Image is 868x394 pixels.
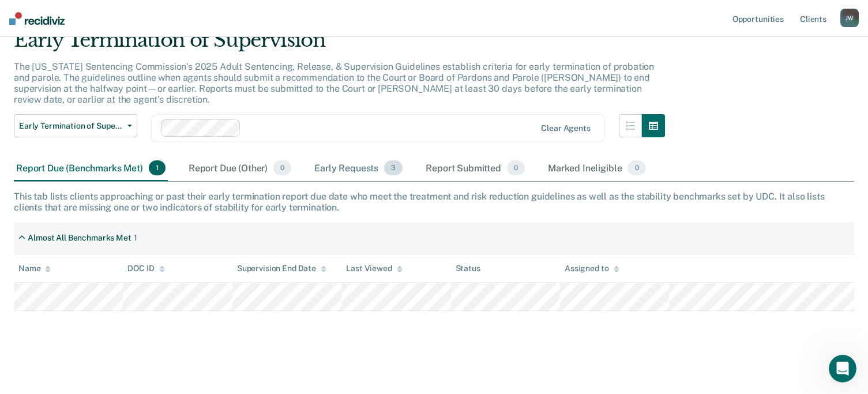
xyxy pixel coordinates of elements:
[149,160,166,175] span: 1
[840,9,859,27] button: JW
[312,156,405,181] div: Early Requests3
[384,160,403,175] span: 3
[14,61,654,106] p: The [US_STATE] Sentencing Commission’s 2025 Adult Sentencing, Release, & Supervision Guidelines e...
[14,228,142,247] div: Almost All Benchmarks Met1
[273,160,291,175] span: 0
[127,264,164,273] div: DOC ID
[346,264,402,273] div: Last Viewed
[186,156,294,181] div: Report Due (Other)0
[565,264,619,273] div: Assigned to
[14,114,137,137] button: Early Termination of Supervision
[829,355,856,382] iframe: Intercom live chat
[546,156,648,181] div: Marked Ineligible0
[14,191,854,213] div: This tab lists clients approaching or past their early termination report due date who meet the t...
[541,123,590,133] div: Clear agents
[423,156,527,181] div: Report Submitted0
[627,160,645,175] span: 0
[18,264,51,273] div: Name
[507,160,525,175] span: 0
[840,9,859,27] div: J W
[456,264,480,273] div: Status
[19,121,123,131] span: Early Termination of Supervision
[237,264,326,273] div: Supervision End Date
[14,28,665,61] div: Early Termination of Supervision
[14,156,168,181] div: Report Due (Benchmarks Met)1
[28,233,131,243] div: Almost All Benchmarks Met
[9,12,65,25] img: Recidiviz
[134,233,137,243] div: 1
